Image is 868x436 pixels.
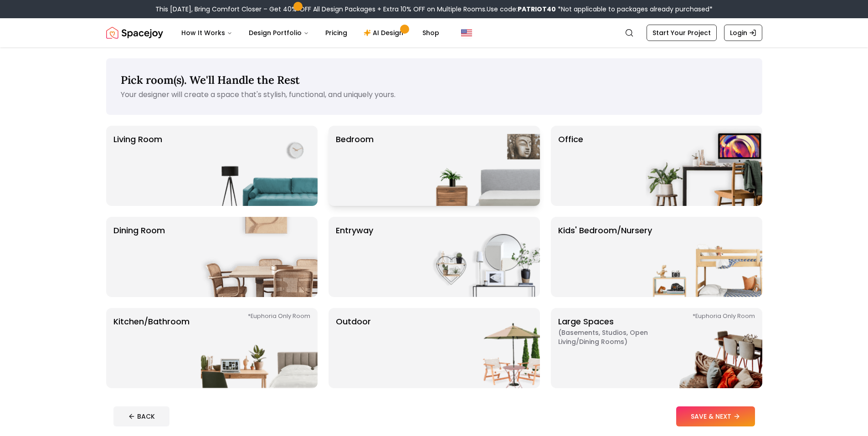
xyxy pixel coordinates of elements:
span: *Not applicable to packages already purchased* [556,5,713,14]
button: How It Works [174,24,240,42]
b: PATRIOT40 [518,5,556,14]
button: Design Portfolio [241,24,316,42]
p: Bedroom [336,133,374,199]
nav: Global [106,18,762,47]
a: AI Design [356,24,413,42]
img: Bedroom [423,126,540,206]
button: SAVE & NEXT [676,406,755,426]
p: Kids' Bedroom/Nursery [558,224,652,290]
img: entryway [423,217,540,297]
img: Outdoor [423,308,540,388]
img: Kitchen/Bathroom *Euphoria Only [201,308,318,388]
img: Dining Room [201,217,318,297]
p: Outdoor [336,315,371,381]
a: Pricing [318,24,354,42]
img: Spacejoy Logo [106,24,163,42]
div: This [DATE], Bring Comfort Closer – Get 40% OFF All Design Packages + Extra 10% OFF on Multiple R... [155,5,713,14]
p: Your designer will create a space that's stylish, functional, and uniquely yours. [121,89,748,100]
span: ( Basements, Studios, Open living/dining rooms ) [558,328,672,346]
p: Large Spaces [558,315,672,381]
span: Use code: [487,5,556,14]
span: Pick room(s). We'll Handle the Rest [121,73,300,87]
p: Kitchen/Bathroom [113,315,190,381]
img: Large Spaces *Euphoria Only [646,308,762,388]
p: Office [558,133,583,199]
a: Spacejoy [106,24,163,42]
img: Office [646,126,762,206]
img: Living Room [201,126,318,206]
p: Living Room [113,133,162,199]
a: Shop [415,24,447,42]
button: BACK [113,406,169,426]
img: Kids' Bedroom/Nursery [646,217,762,297]
a: Login [724,25,762,41]
p: entryway [336,224,373,290]
img: United States [461,27,472,38]
a: Start Your Project [647,25,717,41]
nav: Main [174,24,447,42]
p: Dining Room [113,224,165,290]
